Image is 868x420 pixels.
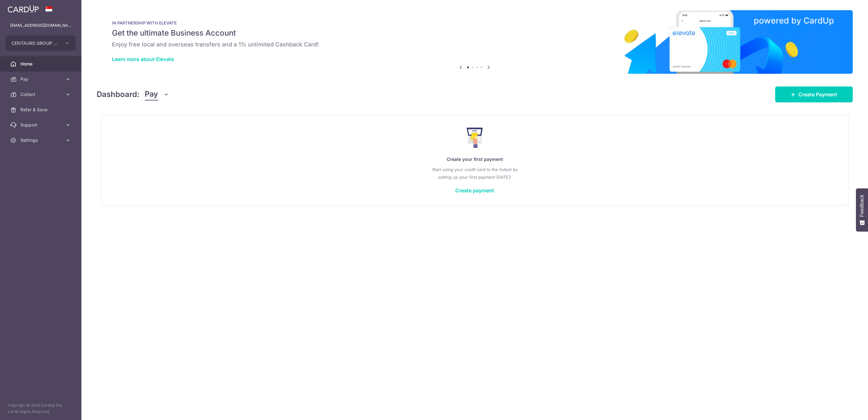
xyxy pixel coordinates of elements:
[112,20,837,25] p: IN PARTNERSHIP WITH ELEVATE
[859,195,865,217] span: Feedback
[8,5,39,13] img: CardUp
[11,40,59,46] span: CENTAURS GROUP PRIVATE LIMITED
[856,188,868,231] button: Feedback - Show survey
[112,56,174,62] a: Learn more about Elevate
[114,166,836,181] p: Start using your credit card to the fullest by setting up your first payment [DATE]!
[145,88,169,100] button: Pay
[20,61,62,67] span: Home
[6,36,76,51] button: CENTAURS GROUP PRIVATE LIMITED
[20,122,62,128] span: Support
[20,107,62,113] span: Refer & Save
[798,91,837,98] span: Create Payment
[775,86,853,102] a: Create Payment
[114,155,836,163] p: Create your first payment
[455,187,494,194] a: Create payment
[112,41,837,48] h6: Enjoy free local and overseas transfers and a 1% unlimited Cashback Card!
[97,89,140,100] h4: Dashboard:
[145,88,158,100] span: Pay
[20,76,62,82] span: Pay
[112,28,837,38] h5: Get the ultimate Business Account
[467,127,483,148] img: Make Payment
[20,137,62,143] span: Settings
[97,10,853,74] img: Renovation banner
[10,22,71,29] p: [EMAIL_ADDRESS][DOMAIN_NAME]
[20,91,62,98] span: Collect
